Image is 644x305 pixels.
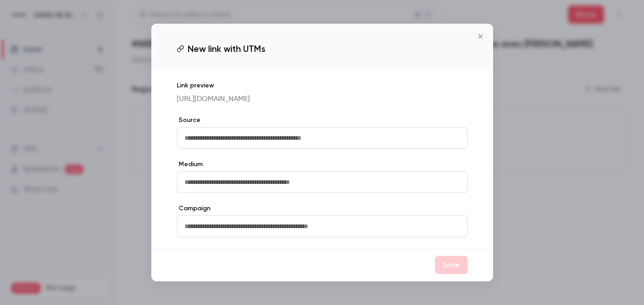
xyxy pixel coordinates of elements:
[177,94,468,105] p: [URL][DOMAIN_NAME]
[177,116,468,125] label: Source
[188,42,265,56] span: New link with UTMs
[471,27,489,46] button: Close
[177,204,468,213] label: Campaign
[177,160,468,169] label: Medium
[177,81,468,90] p: Link preview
